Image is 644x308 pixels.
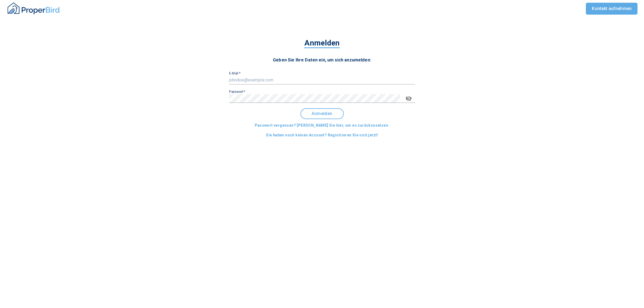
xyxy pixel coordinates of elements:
[229,76,415,84] input: johndoe@example.com
[273,57,371,63] span: Geben Sie Ihre Daten ein, um sich anzumelden:
[305,111,339,116] span: Anmelden
[6,2,61,15] img: ProperBird Logo and Home Button
[264,130,380,140] button: Sie haben noch keinen Account? Registrieren Sie sich jetzt!
[253,120,392,130] button: Passwort vergessen? [PERSON_NAME] Sie hier, um es zurückzusetzen.
[402,92,415,105] button: toggle password visibility
[229,72,240,75] label: E-Mail
[266,132,378,139] span: Sie haben noch keinen Account? Registrieren Sie sich jetzt!
[255,122,389,129] span: Passwort vergessen? [PERSON_NAME] Sie hier, um es zurückzusetzen.
[300,108,344,119] button: Anmelden
[586,3,638,15] a: Kontakt aufnehmen
[304,38,339,48] span: Anmelden
[229,90,245,93] label: Passwort
[6,0,61,17] button: ProperBird Logo and Home Button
